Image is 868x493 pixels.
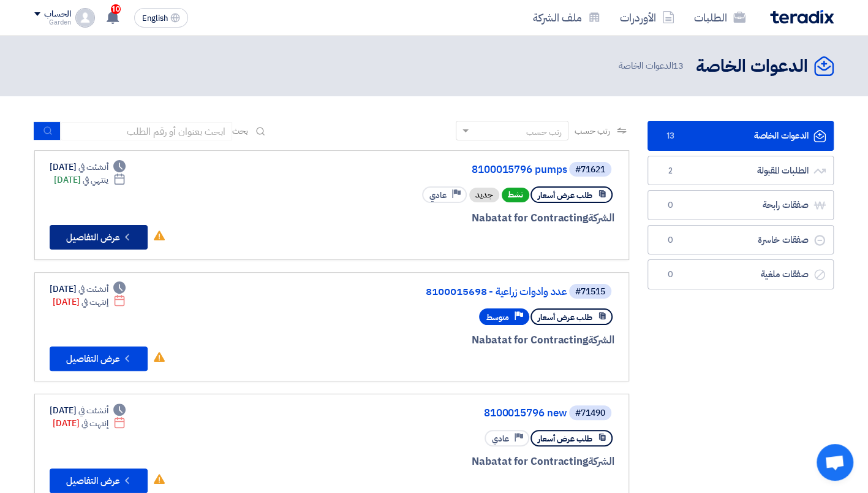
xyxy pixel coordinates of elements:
[647,121,834,151] a: الدعوات الخاصة13
[81,296,108,308] span: إنتهت في
[647,225,834,255] a: صفقات خاسرة0
[647,259,834,289] a: صفقات ملغية0
[44,9,70,20] div: الحساب
[50,161,126,174] div: [DATE]
[538,433,592,445] span: طلب عرض أسعار
[663,269,677,281] span: 0
[53,417,126,430] div: [DATE]
[588,210,614,226] span: الشركة
[538,311,592,323] span: طلب عرض أسعار
[322,164,567,175] a: 8100015796 pumps
[647,190,834,220] a: صفقات رابحة0
[78,161,108,174] span: أنشئت في
[50,225,148,250] button: عرض التفاصيل
[53,296,126,308] div: [DATE]
[575,409,605,418] div: #71490
[111,4,121,14] span: 10
[232,124,248,137] span: بحث
[575,288,605,296] div: #71515
[34,19,70,26] div: Garden
[486,311,509,323] span: متوسط
[50,346,148,371] button: عرض التفاصيل
[78,404,108,417] span: أنشئت في
[696,55,808,78] h2: الدعوات الخاصة
[75,8,95,28] img: profile_test.png
[684,3,755,32] a: الطلبات
[322,286,567,297] a: عدد وادوات زراعية - 8100015698
[469,188,499,202] div: جديد
[502,188,529,202] span: نشط
[673,59,684,72] span: 13
[538,189,592,201] span: طلب عرض أسعار
[142,14,168,23] span: English
[492,433,509,445] span: عادي
[770,10,834,24] img: Teradix logo
[647,156,834,186] a: الطلبات المقبولة2
[575,124,609,137] span: رتب حسب
[319,454,614,470] div: Nabatat for Contracting
[610,3,684,32] a: الأوردرات
[663,130,677,142] span: 13
[134,8,188,28] button: English
[319,210,614,226] div: Nabatat for Contracting
[50,404,126,417] div: [DATE]
[663,199,677,212] span: 0
[429,189,447,201] span: عادي
[61,122,232,140] input: ابحث بعنوان أو رقم الطلب
[54,174,126,186] div: [DATE]
[817,444,853,481] div: دردشة مفتوحة
[619,59,686,73] span: الدعوات الخاصة
[319,332,614,348] div: Nabatat for Contracting
[322,408,567,419] a: 8100015796 new
[78,283,108,296] span: أنشئت في
[526,126,562,139] div: رتب حسب
[83,174,108,186] span: ينتهي في
[50,283,126,296] div: [DATE]
[523,3,610,32] a: ملف الشركة
[663,234,677,246] span: 0
[663,165,677,177] span: 2
[588,332,614,348] span: الشركة
[575,166,605,174] div: #71621
[50,468,148,493] button: عرض التفاصيل
[81,417,108,430] span: إنتهت في
[588,454,614,469] span: الشركة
